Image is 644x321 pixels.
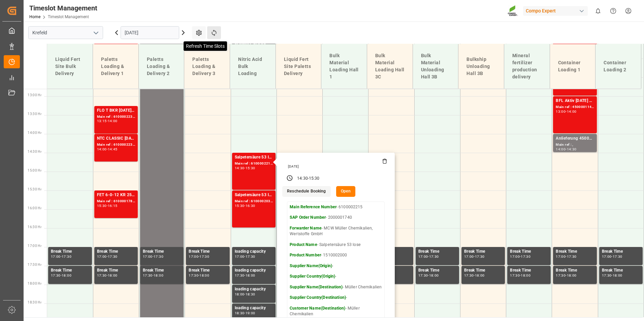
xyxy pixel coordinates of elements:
div: Break Time [97,248,135,255]
p: - MCW Müller Chemikalien, Wertstoffe GmbH [290,225,382,237]
div: Bulk Material Loading Hall 3C [373,49,407,83]
div: 18:00 [246,274,255,277]
div: Compo Expert [523,6,588,16]
div: 16:30 [246,204,255,207]
div: 19:00 [246,312,255,315]
div: - [153,255,154,258]
button: show 0 new notifications [590,3,606,19]
div: Main ref : 6100001786, 2000000979 [97,199,135,204]
div: - [244,274,245,277]
div: - [244,293,245,296]
div: 18:00 [108,274,118,277]
div: Break Time [97,267,135,274]
input: DD.MM.YYYY [121,26,179,39]
button: Reschedule Booking [282,186,330,197]
p: - [290,263,382,269]
div: Break Time [143,248,181,255]
div: - [107,148,108,151]
span: 16:30 Hr [28,225,41,229]
p: - 6100002215 [290,204,382,210]
div: 14:30 [297,176,308,182]
button: Open [336,186,356,197]
div: 18:00 [613,274,622,277]
div: - [107,274,108,277]
div: Break Time [602,267,640,274]
div: Liquid Fert Site Paletts Delivery [281,53,316,80]
div: 17:00 [51,255,61,258]
div: Anlieferung 4500005972 [556,135,594,142]
span: 17:00 Hr [28,244,41,248]
div: 17:00 [418,255,428,258]
div: 17:30 [108,255,118,258]
div: Bulk Material Unloading Hall 3B [418,49,453,83]
div: 15:30 [309,176,320,182]
div: Main ref : 4500001141, 2000001159 [556,104,594,110]
div: 17:30 [510,274,520,277]
div: - [520,255,521,258]
div: - [198,255,199,258]
div: - [566,148,567,151]
div: 17:30 [429,255,439,258]
div: Break Time [464,248,502,255]
button: Compo Expert [523,4,590,17]
div: - [611,255,612,258]
div: 17:30 [521,255,530,258]
span: 15:00 Hr [28,169,41,172]
strong: Supplier Name(Origin) [290,263,332,268]
div: FLO T BKR [DATE] 25kg (x40) D,ATBT SPORT [DATE] 25%UH 3M 25kg (x40) INTFLO T CLUB [DATE] 25kg (x4... [97,107,135,114]
div: 13:15 [97,119,107,122]
div: [DATE] [286,164,387,169]
button: open menu [91,28,101,38]
div: 14:00 [556,148,566,151]
div: 14:30 [567,148,577,151]
div: 15:30 [246,167,255,170]
div: - [611,274,612,277]
strong: Main Reference Number [290,205,336,209]
div: - [198,274,199,277]
div: 17:30 [613,255,622,258]
div: 17:30 [154,255,163,258]
div: 17:00 [97,255,107,258]
div: Paletts Loading & Delivery 3 [190,53,224,80]
strong: Product Name [290,242,317,247]
div: - [474,255,475,258]
div: Bulk Material Loading Hall 1 [327,49,361,83]
div: 17:30 [62,255,71,258]
div: Break Time [143,267,181,274]
div: Main ref : 6100002230, 2000000720 [97,114,135,120]
div: 14:00 [108,119,118,122]
div: 17:30 [418,274,428,277]
div: - [244,255,245,258]
div: - [153,274,154,277]
img: Screenshot%202023-09-29%20at%2010.02.21.png_1712312052.png [508,5,518,17]
div: - [61,255,62,258]
div: loading capacity [235,248,273,255]
div: Break Time [510,267,548,274]
div: BFL Aktiv [DATE] SL 200L (x4) DEBFL Aktiv [DATE] SL 200L (x4) DE;BFL Ca SL 200L (x4) CL,ES,LAT MTO [556,98,594,104]
div: Salpetersäure 53 lose [235,154,273,161]
div: 14:00 [567,110,577,113]
strong: SAP Order Number [290,215,326,220]
div: 17:30 [97,274,107,277]
span: 18:30 Hr [28,300,41,304]
span: 16:00 Hr [28,206,41,210]
div: 17:30 [51,274,61,277]
div: - [244,312,245,315]
div: 16:15 [108,204,118,207]
a: Home [29,14,40,19]
div: 15:30 [235,204,245,207]
div: 17:30 [246,255,255,258]
div: Nitric Acid Bulk Loading [235,53,270,80]
div: 17:30 [475,255,485,258]
div: 17:00 [235,255,245,258]
div: Break Time [510,248,548,255]
div: Paletts Loading & Delivery 1 [98,53,133,80]
div: - [520,274,521,277]
div: 18:00 [62,274,71,277]
span: 13:00 Hr [28,93,41,97]
div: 17:30 [464,274,474,277]
div: - [107,255,108,258]
div: 14:30 [235,167,245,170]
div: Break Time [418,248,456,255]
span: 15:30 Hr [28,187,41,191]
